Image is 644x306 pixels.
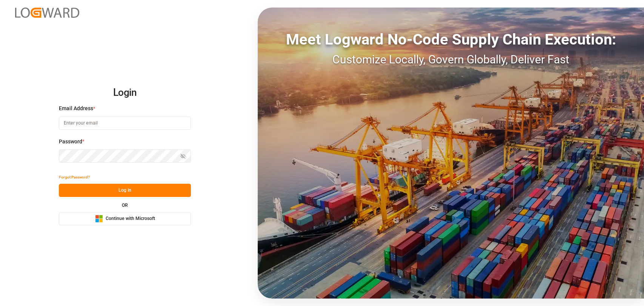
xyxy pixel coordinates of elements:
[15,8,79,18] img: Logward_new_orange.png
[258,28,644,51] div: Meet Logward No-Code Supply Chain Execution:
[122,203,128,208] small: OR
[106,215,155,222] span: Continue with Microsoft
[59,184,191,197] button: Log In
[59,81,191,105] h2: Login
[59,138,82,146] span: Password
[59,117,191,130] input: Enter your email
[258,51,644,68] div: Customize Locally, Govern Globally, Deliver Fast
[59,212,191,225] button: Continue with Microsoft
[59,105,93,112] span: Email Address
[59,171,90,184] button: Forgot Password?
